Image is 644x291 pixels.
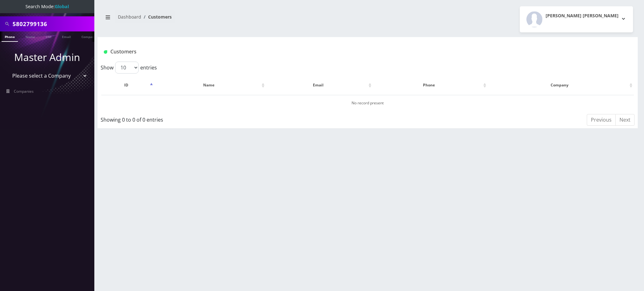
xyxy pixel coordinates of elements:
[55,3,69,9] strong: Global
[59,31,74,41] a: Email
[22,31,38,41] a: Name
[101,76,154,94] th: ID: activate to sort column descending
[520,6,633,32] button: [PERSON_NAME] [PERSON_NAME]
[374,76,488,94] th: Phone: activate to sort column ascending
[102,10,363,28] nav: breadcrumb
[115,62,139,74] select: Showentries
[546,13,619,19] h2: [PERSON_NAME] [PERSON_NAME]
[25,3,69,9] span: Search Mode:
[101,62,157,74] label: Show entries
[101,95,634,111] td: No record present
[155,76,266,94] th: Name: activate to sort column ascending
[2,31,18,42] a: Phone
[118,14,141,20] a: Dashboard
[78,31,99,41] a: Company
[13,18,93,30] input: Search All Companies
[101,113,319,124] div: Showing 0 to 0 of 0 entries
[488,76,634,94] th: Company: activate to sort column ascending
[14,89,34,94] span: Companies
[141,14,172,20] li: Customers
[615,114,635,126] a: Next
[104,49,542,55] h1: Customers
[587,114,616,126] a: Previous
[42,31,54,41] a: SIM
[267,76,373,94] th: Email: activate to sort column ascending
